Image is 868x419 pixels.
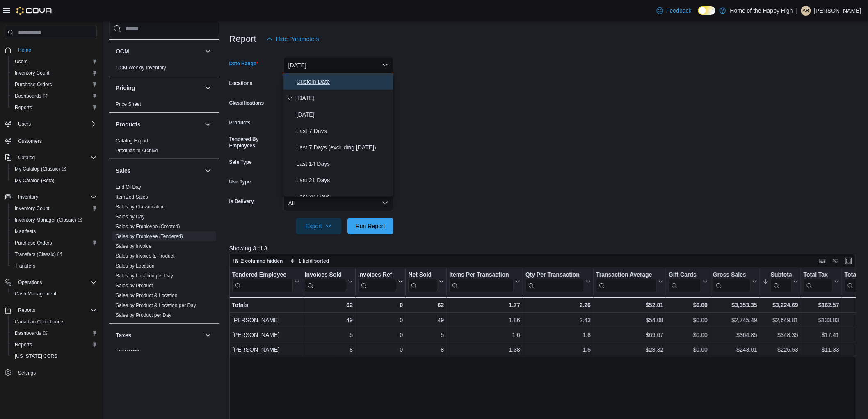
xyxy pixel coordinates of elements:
div: 8 [408,345,444,355]
a: Sales by Employee (Tendered) [116,234,183,239]
div: [PERSON_NAME] [232,330,299,340]
button: Reports [8,339,100,350]
a: Manifests [11,227,39,236]
div: Net Sold [408,271,437,279]
div: $3,224.69 [763,300,798,310]
div: 0 [358,330,403,340]
div: Invoices Ref [358,271,396,292]
span: Reports [11,103,97,112]
a: Sales by Product & Location per Day [116,302,196,308]
div: OCM [109,63,219,76]
button: Catalog [15,153,38,163]
button: Enter fullscreen [844,256,854,266]
div: Andrea Benvenuto [801,6,811,16]
div: Pricing [109,99,219,112]
div: Items Per Transaction [449,271,514,279]
label: Classifications [229,100,264,106]
button: Users [2,118,100,130]
div: 0 [358,345,403,355]
button: Export [296,218,342,234]
div: 1.77 [449,300,520,310]
a: Reports [11,103,35,112]
div: 8 [304,345,352,355]
button: Total Tax [804,271,839,292]
button: Users [8,56,100,67]
span: Sales by Product per Day [116,312,171,318]
a: Reports [11,340,35,350]
button: Subtotal [763,271,798,292]
button: Inventory [2,191,100,203]
a: Sales by Invoice & Product [116,253,174,259]
div: $3,353.35 [713,300,757,310]
div: Transaction Average [596,271,657,292]
button: Pricing [203,83,213,93]
span: Manifests [15,228,36,235]
span: 1 field sorted [299,258,329,264]
span: Purchase Orders [11,80,97,89]
span: Settings [18,370,36,376]
button: Transfers [8,260,100,272]
span: Last 7 Days (excluding [DATE]) [297,142,390,152]
div: $0.00 [669,300,708,310]
a: Sales by Day [116,214,145,220]
label: Use Type [229,179,251,185]
span: [DATE] [297,110,390,119]
span: Customers [18,138,42,144]
a: My Catalog (Beta) [11,176,58,185]
span: Washington CCRS [11,351,97,361]
label: Sale Type [229,159,252,165]
a: Purchase Orders [11,238,55,248]
a: Canadian Compliance [11,317,66,327]
div: $226.53 [763,345,798,355]
button: Keyboard shortcuts [818,256,827,266]
div: $243.01 [713,345,757,355]
button: [DATE] [283,57,393,73]
span: Export [301,218,337,234]
a: Inventory Manager (Classic) [8,214,100,226]
button: Taxes [116,331,201,339]
div: [PERSON_NAME] [232,345,299,355]
button: Products [203,119,213,129]
span: Reports [11,340,97,350]
button: Customers [2,135,100,147]
div: Tendered Employee [232,271,293,292]
button: Gross Sales [713,271,757,292]
span: Sales by Invoice [116,243,151,250]
div: $69.67 [596,330,663,340]
button: Invoices Ref [358,271,403,292]
span: Purchase Orders [15,81,52,88]
button: Users [15,119,34,129]
span: Price Sheet [116,101,141,108]
button: Gift Cards [669,271,708,292]
span: Reports [15,104,32,111]
a: Sales by Product per Day [116,312,171,318]
button: Net Sold [408,271,444,292]
div: $364.85 [713,330,757,340]
a: My Catalog (Classic) [11,164,70,174]
span: Sales by Invoice & Product [116,253,174,259]
button: Tendered Employee [232,271,299,292]
span: Inventory Count [11,68,97,78]
span: Canadian Compliance [15,318,63,325]
span: Sales by Product [116,282,153,289]
a: Price Sheet [116,101,141,107]
div: 5 [408,330,444,340]
button: Run Report [347,218,393,234]
a: Itemized Sales [116,194,148,200]
div: Gift Card Sales [669,271,701,292]
h3: Report [229,34,256,44]
span: Inventory Count [15,205,50,212]
span: My Catalog (Beta) [11,176,97,185]
div: $2,745.49 [713,315,757,325]
button: Sales [116,167,201,175]
span: Dashboards [11,91,97,101]
span: Hide Parameters [276,35,319,43]
div: 49 [304,315,352,325]
button: My Catalog (Beta) [8,175,100,186]
span: Catalog Export [116,137,148,144]
div: $28.32 [596,345,663,355]
div: Total Tax [804,271,833,279]
span: Reports [18,307,35,314]
span: Sales by Employee (Tendered) [116,233,183,240]
div: 49 [408,315,444,325]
